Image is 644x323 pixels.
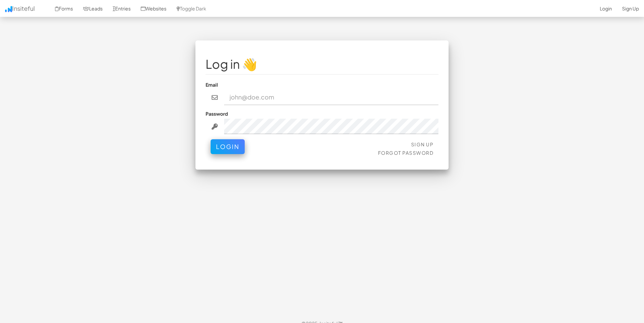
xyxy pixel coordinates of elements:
[206,57,438,71] h1: Log in 👋
[411,141,434,147] a: Sign Up
[211,139,245,154] button: Login
[224,90,439,105] input: john@doe.com
[206,81,218,88] label: Email
[378,150,434,156] a: Forgot Password
[206,110,228,117] label: Password
[5,6,12,12] img: icon.png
